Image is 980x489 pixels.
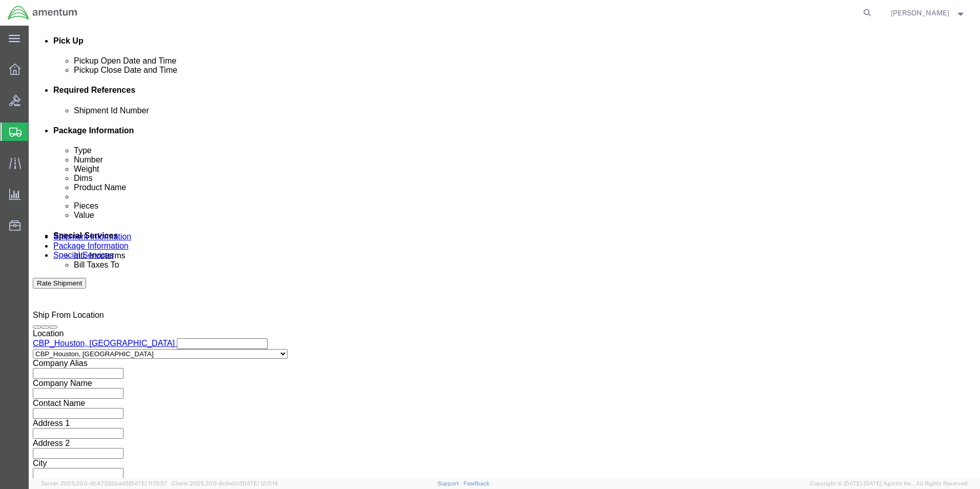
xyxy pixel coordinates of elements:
span: Marie Morrell [891,7,949,18]
a: Support [438,480,463,486]
button: [PERSON_NAME] [890,7,966,19]
span: Copyright © [DATE]-[DATE] Agistix Inc., All Rights Reserved [810,479,968,488]
iframe: FS Legacy Container [29,26,980,478]
span: Server: 2025.20.0-db47332bad5 [41,480,167,486]
span: Client: 2025.20.0-8c6e0cf [172,480,278,486]
span: [DATE] 12:11:14 [241,480,278,486]
img: logo [7,5,78,21]
a: Feedback [463,480,489,486]
span: [DATE] 11:13:37 [129,480,167,486]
